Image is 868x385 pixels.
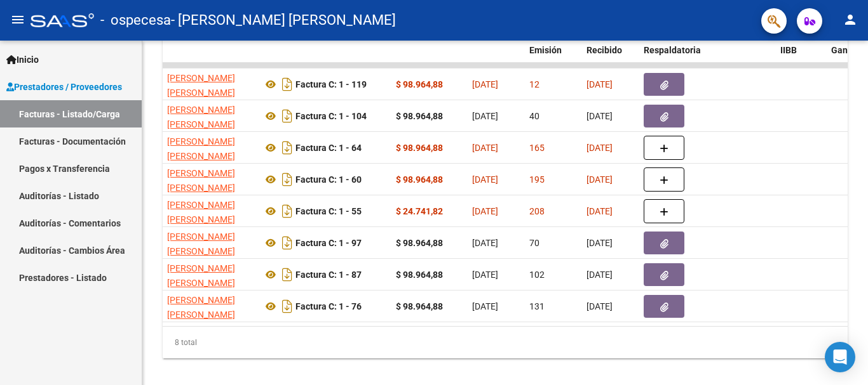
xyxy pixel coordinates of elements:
[6,80,122,94] span: Prestadores / Proveedores
[295,206,362,216] strong: Factura C: 1 - 55
[843,12,858,27] mat-icon: person
[279,233,295,253] i: Descargar documento
[167,263,235,288] span: [PERSON_NAME] [PERSON_NAME]
[279,169,295,190] i: Descargar documento
[391,22,467,78] datatable-header-cell: Monto
[167,134,252,161] div: 27359304299
[587,301,613,311] span: [DATE]
[825,342,855,372] div: Open Intercom Messenger
[167,293,252,320] div: 27359304299
[396,301,443,311] strong: $ 98.964,88
[587,111,613,121] span: [DATE]
[167,232,235,256] span: [PERSON_NAME] [PERSON_NAME]
[279,201,295,221] i: Descargar documento
[472,238,498,248] span: [DATE]
[167,200,235,225] span: [PERSON_NAME] [PERSON_NAME]
[167,295,235,320] span: [PERSON_NAME] [PERSON_NAME]
[167,105,235,129] span: [PERSON_NAME] [PERSON_NAME]
[587,206,613,216] span: [DATE]
[279,296,295,316] i: Descargar documento
[10,12,25,27] mat-icon: menu
[587,30,622,55] span: Fecha Recibido
[167,168,235,193] span: [PERSON_NAME] [PERSON_NAME]
[163,327,848,358] div: 8 total
[396,79,443,89] strong: $ 98.964,88
[780,30,822,55] span: Retencion IIBB
[295,79,367,89] strong: Factura C: 1 - 119
[396,270,443,280] strong: $ 98.964,88
[100,6,171,34] span: - ospecesa
[167,166,252,193] div: 27359304299
[295,270,362,280] strong: Factura C: 1 - 87
[167,198,252,225] div: 27359304299
[587,143,613,153] span: [DATE]
[529,174,545,185] span: 195
[167,136,235,161] span: [PERSON_NAME] [PERSON_NAME]
[715,22,775,78] datatable-header-cell: Auditoria
[295,301,362,311] strong: Factura C: 1 - 76
[775,22,826,78] datatable-header-cell: Retencion IIBB
[472,143,498,153] span: [DATE]
[587,174,613,185] span: [DATE]
[162,22,257,78] datatable-header-cell: Razón Social
[396,174,443,185] strong: $ 98.964,88
[279,106,295,126] i: Descargar documento
[167,261,252,288] div: 27359304299
[396,238,443,248] strong: $ 98.964,88
[587,270,613,280] span: [DATE]
[529,143,545,153] span: 165
[529,301,545,311] span: 131
[396,206,443,216] strong: $ 24.741,82
[639,22,715,78] datatable-header-cell: Doc Respaldatoria
[171,6,396,34] span: - [PERSON_NAME] [PERSON_NAME]
[167,103,252,129] div: 27359304299
[472,301,498,311] span: [DATE]
[581,22,639,78] datatable-header-cell: Fecha Recibido
[472,111,498,121] span: [DATE]
[467,22,524,78] datatable-header-cell: Fecha Cpbt
[529,206,545,216] span: 208
[529,30,574,55] span: Días desde Emisión
[279,138,295,158] i: Descargar documento
[644,30,701,55] span: Doc Respaldatoria
[472,206,498,216] span: [DATE]
[396,111,443,121] strong: $ 98.964,88
[295,174,362,185] strong: Factura C: 1 - 60
[529,238,539,248] span: 70
[257,22,391,78] datatable-header-cell: CPBT
[524,22,581,78] datatable-header-cell: Días desde Emisión
[295,111,367,121] strong: Factura C: 1 - 104
[472,270,498,280] span: [DATE]
[167,230,252,256] div: 27359304299
[472,174,498,185] span: [DATE]
[167,71,252,98] div: 27359304299
[167,73,235,98] span: [PERSON_NAME] [PERSON_NAME]
[396,143,443,153] strong: $ 98.964,88
[295,143,362,153] strong: Factura C: 1 - 64
[587,79,613,89] span: [DATE]
[6,53,39,67] span: Inicio
[472,79,498,89] span: [DATE]
[279,74,295,95] i: Descargar documento
[529,111,539,121] span: 40
[279,264,295,285] i: Descargar documento
[529,79,539,89] span: 12
[529,270,545,280] span: 102
[295,238,362,248] strong: Factura C: 1 - 97
[587,238,613,248] span: [DATE]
